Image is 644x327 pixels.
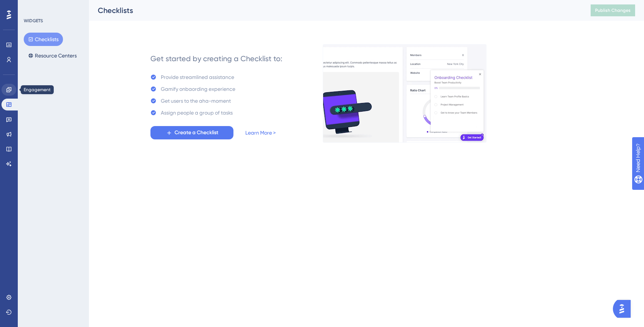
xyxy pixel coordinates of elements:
[245,128,276,137] a: Learn More >
[323,44,487,143] img: e28e67207451d1beac2d0b01ddd05b56.gif
[24,18,43,24] div: WIDGETS
[613,298,635,320] iframe: UserGuiding AI Assistant Launcher
[161,108,233,117] div: Assign people a group of tasks
[24,49,81,62] button: Resource Centers
[161,96,231,105] div: Get users to the aha-moment
[161,85,235,93] div: Gamify onbaording experience
[175,128,218,137] span: Create a Checklist
[150,53,282,64] div: Get started by creating a Checklist to:
[591,4,635,16] button: Publish Changes
[17,2,46,11] span: Need Help?
[150,126,233,139] button: Create a Checklist
[24,33,63,46] button: Checklists
[595,7,631,13] span: Publish Changes
[98,5,572,16] div: Checklists
[161,73,234,82] div: Provide streamlined assistance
